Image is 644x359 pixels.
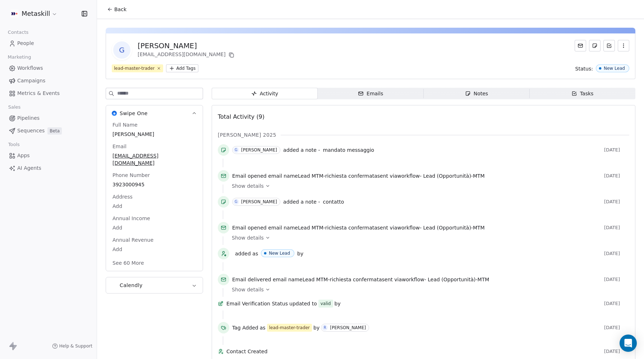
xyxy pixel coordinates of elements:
span: Sequences [17,127,45,135]
a: Apps [6,150,91,162]
span: [DATE] [604,349,629,354]
a: mandato messaggio [323,146,374,154]
span: Contact Created [226,348,601,355]
span: Full Name [111,121,139,128]
span: Metrics & Events [17,90,60,97]
span: [DATE] [604,277,629,282]
span: Lead (Opportunità)-MTM [423,225,485,231]
span: Annual Revenue [111,236,155,244]
a: Show details [232,234,624,241]
span: Add [112,246,196,253]
span: Show details [232,182,264,190]
span: [DATE] [604,301,629,306]
span: Contacts [5,27,32,38]
img: AVATAR%20METASKILL%20-%20Colori%20Positivo.png [10,9,19,18]
span: Email opened [232,225,267,231]
span: added a note - [283,146,320,154]
div: R [324,325,326,331]
a: Help & Support [52,343,92,349]
a: Show details [232,182,624,190]
a: Metrics & Events [6,87,91,99]
span: by [297,250,303,257]
span: Workflows [17,64,43,72]
span: People [17,40,34,47]
span: Email delivered [232,277,271,282]
span: Marketing [5,52,34,63]
div: New Lead [604,66,625,71]
div: Tasks [571,90,594,97]
span: Lead (Opportunità)-MTM [423,173,485,179]
span: [DATE] [604,147,629,153]
span: [PERSON_NAME] [112,131,196,138]
span: Email [111,143,128,150]
span: email name sent via workflow - [232,276,489,283]
a: SequencesBeta [6,125,91,137]
span: [DATE] [604,325,629,331]
span: Lead MTM-richiesta confermata [303,277,382,282]
div: lead-master-trader [114,65,155,72]
span: [DATE] [604,199,629,205]
div: [PERSON_NAME] [138,41,236,51]
span: Beta [47,127,62,135]
span: added as [235,250,258,257]
a: Pipelines [6,112,91,124]
div: [PERSON_NAME] [241,147,277,153]
span: Status: [575,65,593,72]
span: Calendly [120,282,143,289]
div: Open Intercom Messenger [620,335,637,352]
span: updated to [289,300,317,307]
span: Apps [17,152,30,159]
span: mandato messaggio [323,147,374,153]
span: 3923000945 [112,181,196,188]
span: [DATE] [604,251,629,256]
span: Annual Income [111,215,152,222]
div: Emails [358,90,383,97]
div: [PERSON_NAME] [241,199,277,204]
span: Show details [232,234,264,241]
span: contatto [323,199,344,205]
span: Back [114,6,126,13]
a: People [6,37,91,49]
div: Swipe OneSwipe One [106,121,203,271]
span: Metaskill [22,9,50,18]
span: by [313,324,319,331]
img: Calendly [112,283,117,288]
div: valid [321,300,331,307]
span: Sales [5,102,24,113]
div: Notes [465,90,488,97]
button: Add Tags [166,64,198,72]
span: AI Agents [17,164,41,172]
span: Email opened [232,173,267,179]
a: AI Agents [6,162,91,174]
a: Workflows [6,62,91,74]
a: Campaigns [6,75,91,87]
span: Address [111,193,134,200]
span: Email Verification Status [226,300,288,307]
span: Pipelines [17,114,40,122]
span: Show details [232,286,264,293]
span: Tag Added [232,324,258,331]
div: G [235,199,238,205]
div: G [235,147,238,153]
span: Lead MTM-richiesta confermata [298,225,377,231]
button: See 60 More [108,256,148,269]
span: [DATE] [604,173,629,179]
img: Swipe One [112,111,117,116]
button: Metaskill [9,8,59,20]
span: [EMAIL_ADDRESS][DOMAIN_NAME] [112,152,196,167]
a: Show details [232,286,624,293]
span: by [335,300,341,307]
span: Phone Number [111,172,151,179]
span: email name sent via workflow - [232,224,485,231]
span: [DATE] [604,225,629,231]
span: Lead MTM-richiesta confermata [298,173,377,179]
div: lead-master-trader [269,324,310,331]
span: Swipe One [120,110,148,117]
div: New Lead [269,251,290,256]
span: [PERSON_NAME] 2025 [218,131,276,138]
div: [EMAIL_ADDRESS][DOMAIN_NAME] [138,51,236,59]
div: [PERSON_NAME] [330,325,366,330]
span: Total Activity (9) [218,113,264,120]
span: Tools [5,139,23,150]
span: added a note - [283,198,320,205]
